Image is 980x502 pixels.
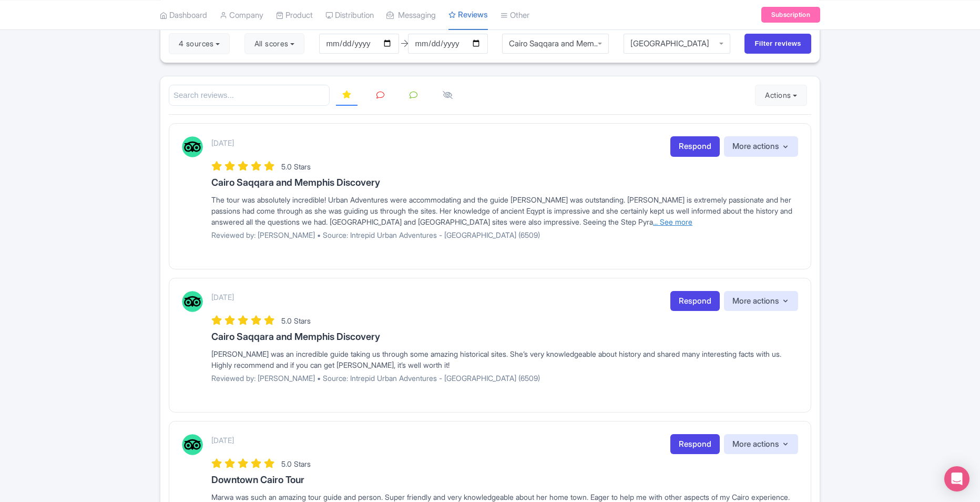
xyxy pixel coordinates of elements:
[670,291,720,312] a: Respond
[281,162,311,171] span: 5.0 Stars
[211,435,234,446] p: [DATE]
[182,434,203,455] img: Tripadvisor Logo
[761,7,820,23] a: Subscription
[386,1,436,29] a: Messaging
[501,1,529,29] a: Other
[724,136,798,157] button: More actions
[281,459,311,468] span: 5.0 Stars
[182,291,203,312] img: Tripadvisor Logo
[160,1,207,29] a: Dashboard
[182,136,203,157] img: Tripadvisor Logo
[755,85,807,106] button: Actions
[944,466,969,491] div: Open Intercom Messenger
[509,39,603,48] div: Cairo Saqqara and Memphis Discovery
[211,373,798,384] p: Reviewed by: [PERSON_NAME] • Source: Intrepid Urban Adventures - [GEOGRAPHIC_DATA] (6509)
[220,1,263,29] a: Company
[281,316,311,325] span: 5.0 Stars
[169,33,230,54] button: 4 sources
[630,39,724,48] div: [GEOGRAPHIC_DATA]
[211,177,798,188] h3: Cairo Saqqara and Memphis Discovery
[724,434,798,455] button: More actions
[211,475,798,485] h3: Downtown Cairo Tour
[724,291,798,312] button: More actions
[211,229,798,240] p: Reviewed by: [PERSON_NAME] • Source: Intrepid Urban Adventures - [GEOGRAPHIC_DATA] (6509)
[169,85,330,106] input: Search reviews...
[244,33,305,54] button: All scores
[211,194,798,227] div: The tour was absolutely incredible! Urban Adventures were accommodating and the guide [PERSON_NAM...
[670,136,720,157] a: Respond
[211,137,234,148] p: [DATE]
[276,1,313,29] a: Product
[670,434,720,455] a: Respond
[211,348,798,370] div: [PERSON_NAME] was an incredible guide taking us through some amazing historical sites. She’s very...
[211,292,234,303] p: [DATE]
[744,34,811,54] input: Filter reviews
[211,332,798,342] h3: Cairo Saqqara and Memphis Discovery
[325,1,374,29] a: Distribution
[653,217,692,226] a: ... See more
